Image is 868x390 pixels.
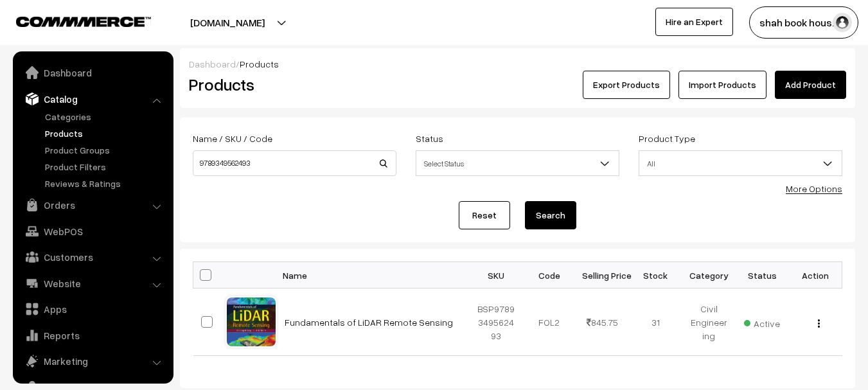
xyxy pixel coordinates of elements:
[16,297,169,321] a: Apps
[42,143,169,157] a: Product Groups
[277,262,470,288] th: Name
[775,71,846,99] a: Add Product
[16,272,169,295] a: Website
[629,262,682,288] th: Stock
[189,75,395,94] h2: Products
[639,150,842,176] span: All
[470,288,523,356] td: BSP9789349562493
[629,288,682,356] td: 31
[682,262,736,288] th: Category
[42,127,169,140] a: Products
[522,288,576,356] td: FOL2
[16,220,169,243] a: WebPOS
[193,150,396,176] input: Name / SKU / Code
[459,201,510,229] a: Reset
[583,71,670,99] button: Export Products
[16,350,169,373] a: Marketing
[193,132,272,145] label: Name / SKU / Code
[145,6,310,39] button: [DOMAIN_NAME]
[576,288,629,356] td: 845.75
[416,150,619,176] span: Select Status
[576,262,629,288] th: Selling Price
[42,110,169,123] a: Categories
[189,57,846,71] div: /
[285,317,453,328] a: Fundamentals of LiDAR Remote Sensing
[240,58,279,69] span: Products
[16,17,151,26] img: COMMMERCE
[42,160,169,173] a: Product Filters
[744,314,780,330] span: Active
[682,288,736,356] td: Civil Engineering
[189,58,236,69] a: Dashboard
[789,262,842,288] th: Action
[16,245,169,269] a: Customers
[416,152,619,175] span: Select Status
[678,71,766,99] a: Import Products
[16,13,128,28] a: COMMMERCE
[522,262,576,288] th: Code
[470,262,523,288] th: SKU
[749,6,858,39] button: shah book hous…
[786,183,842,194] a: More Options
[639,132,695,145] label: Product Type
[16,193,169,217] a: Orders
[16,61,169,84] a: Dashboard
[833,13,852,32] img: user
[16,324,169,347] a: Reports
[736,262,789,288] th: Status
[16,87,169,111] a: Catalog
[525,201,576,229] button: Search
[416,132,443,145] label: Status
[818,319,820,328] img: Menu
[655,8,733,36] a: Hire an Expert
[42,177,169,190] a: Reviews & Ratings
[639,152,842,175] span: All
